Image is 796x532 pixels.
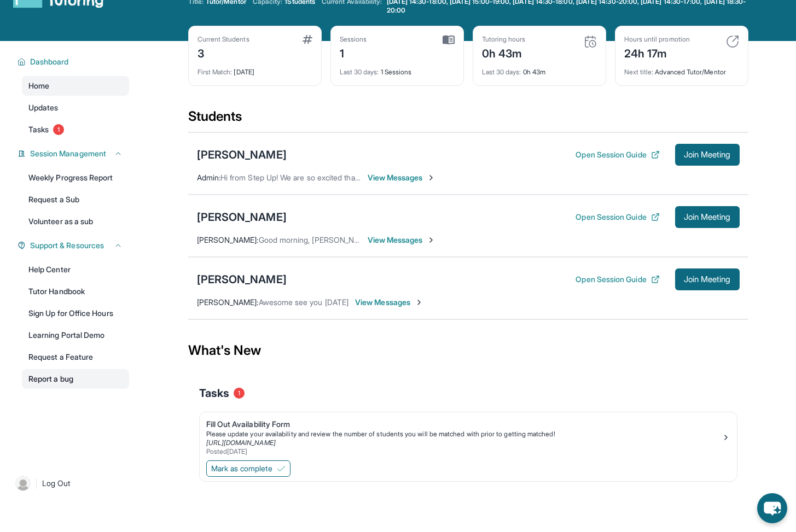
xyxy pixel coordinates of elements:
[22,190,129,209] a: Request a Sub
[340,44,367,61] div: 1
[368,172,436,183] span: View Messages
[22,98,129,118] a: Updates
[211,463,272,474] span: Mark as complete
[26,56,123,67] button: Dashboard
[340,35,367,44] div: Sessions
[22,260,129,279] a: Help Center
[684,214,731,220] span: Join Meeting
[30,240,104,251] span: Support & Resources
[22,282,129,301] a: Tutor Handbook
[355,297,423,308] span: View Messages
[22,303,129,323] a: Sign Up for Office Hours
[576,212,659,223] button: Open Session Guide
[482,35,526,44] div: Tutoring hours
[206,460,290,477] button: Mark as complete
[188,326,748,375] div: What's New
[30,56,69,67] span: Dashboard
[11,471,129,495] a: |Log Out
[197,297,259,307] span: [PERSON_NAME] :
[206,419,722,430] div: Fill Out Availability Form
[427,236,435,244] img: Chevron-Right
[197,68,233,76] span: First Match :
[30,148,106,159] span: Session Management
[206,430,722,439] div: Please update your availability and review the number of students you will be matched with prior ...
[624,61,739,77] div: Advanced Tutor/Mentor
[22,369,129,389] a: Report a bug
[206,447,722,456] div: Posted [DATE]
[22,120,129,139] a: Tasks1
[22,325,129,345] a: Learning Portal Demo
[482,61,597,77] div: 0h 43m
[22,76,129,96] a: Home
[415,298,423,307] img: Chevron-Right
[368,235,436,245] span: View Messages
[624,35,690,44] div: Hours until promotion
[427,173,435,182] img: Chevron-Right
[22,212,129,231] a: Volunteer as a sub
[197,147,287,162] div: [PERSON_NAME]
[340,68,379,76] span: Last 30 days :
[197,235,259,244] span: [PERSON_NAME] :
[303,35,312,44] img: card
[576,274,659,285] button: Open Session Guide
[197,209,287,225] div: [PERSON_NAME]
[35,477,38,490] span: |
[22,168,129,188] a: Weekly Progress Report
[684,151,731,158] span: Join Meeting
[340,61,455,77] div: 1 Sessions
[200,412,737,458] a: Fill Out Availability FormPlease update your availability and review the number of students you w...
[234,388,245,399] span: 1
[188,108,748,132] div: Students
[206,439,276,447] a: [URL][DOMAIN_NAME]
[624,68,654,76] span: Next title :
[684,276,731,283] span: Join Meeting
[22,347,129,367] a: Request a Feature
[197,272,287,287] div: [PERSON_NAME]
[197,35,249,44] div: Current Students
[15,476,31,491] img: user-img
[482,44,526,61] div: 0h 43m
[576,149,659,160] button: Open Session Guide
[197,173,220,182] span: Admin :
[675,268,740,290] button: Join Meeting
[26,148,123,159] button: Session Management
[277,464,286,473] img: Mark as complete
[624,44,690,61] div: 24h 17m
[26,240,123,251] button: Support & Resources
[53,124,64,135] span: 1
[28,80,49,91] span: Home
[482,68,521,76] span: Last 30 days :
[259,297,349,307] span: Awesome see you [DATE]
[443,35,455,45] img: card
[584,35,597,48] img: card
[42,478,71,489] span: Log Out
[197,61,312,77] div: [DATE]
[675,144,740,166] button: Join Meeting
[199,385,229,401] span: Tasks
[28,102,59,113] span: Updates
[28,124,49,135] span: Tasks
[197,44,249,61] div: 3
[675,206,740,228] button: Join Meeting
[757,493,787,523] button: chat-button
[726,35,739,48] img: card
